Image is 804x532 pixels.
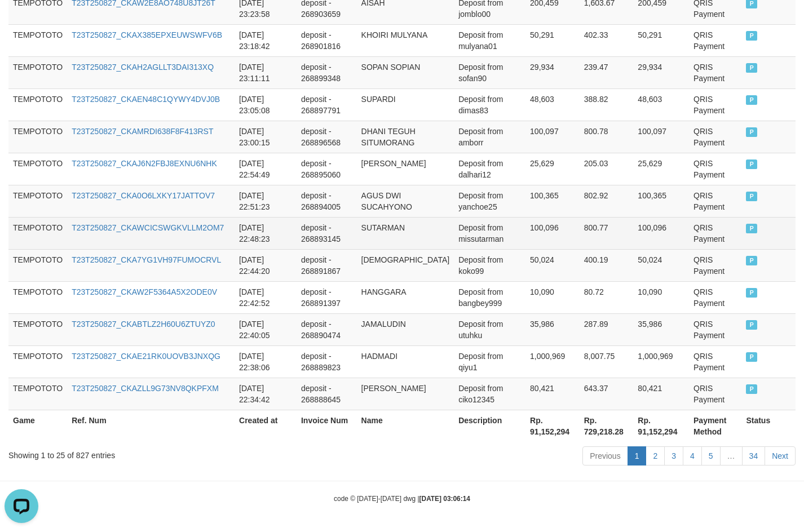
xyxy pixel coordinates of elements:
td: QRIS Payment [689,281,741,313]
a: T23T250827_CKAX385EPXEUWSWFV6B [72,30,222,39]
td: QRIS Payment [689,56,741,88]
td: DHANI TEGUH SITUMORANG [357,121,454,153]
td: Deposit from missutarman [454,217,525,249]
span: PAID [746,127,757,137]
span: PAID [746,95,757,105]
a: T23T250827_CKAZLL9G73NV8QKPFXM [72,384,219,393]
th: Rp. 729,218.28 [580,410,634,442]
td: Deposit from bangbey999 [454,281,525,313]
a: T23T250827_CKAE21RK0UOVB3JNXQG [72,352,220,361]
a: 1 [628,446,647,466]
td: 29,934 [633,56,689,88]
td: deposit - 268896568 [297,121,357,153]
td: TEMPOTOTO [8,88,67,121]
td: [DATE] 22:42:52 [235,281,297,313]
th: Created at [235,410,297,442]
td: QRIS Payment [689,345,741,378]
td: [DATE] 22:34:42 [235,378,297,410]
td: 48,603 [633,88,689,121]
td: TEMPOTOTO [8,121,67,153]
td: 100,365 [525,185,580,217]
td: 802.92 [580,185,634,217]
th: Payment Method [689,410,741,442]
small: code © [DATE]-[DATE] dwg | [334,495,470,503]
td: Deposit from yanchoe25 [454,185,525,217]
td: [DATE] 22:48:23 [235,217,297,249]
a: T23T250827_CKAJ6N2FBJ8EXNU6NHK [72,159,217,168]
span: PAID [746,192,757,201]
td: Deposit from mulyana01 [454,24,525,56]
a: T23T250827_CKABTLZ2H60U6ZTUYZ0 [72,320,215,329]
td: 400.19 [580,249,634,281]
td: [DATE] 22:44:20 [235,249,297,281]
td: TEMPOTOTO [8,378,67,410]
td: 50,024 [525,249,580,281]
td: TEMPOTOTO [8,185,67,217]
td: Deposit from dimas83 [454,88,525,121]
strong: [DATE] 03:06:14 [419,495,470,503]
td: 100,096 [633,217,689,249]
td: 1,000,969 [525,345,580,378]
span: PAID [746,31,757,41]
th: Rp. 91,152,294 [525,410,580,442]
td: Deposit from koko99 [454,249,525,281]
td: Deposit from amborr [454,121,525,153]
td: KHOIRI MULYANA [357,24,454,56]
span: PAID [746,320,757,330]
td: 25,629 [525,153,580,185]
span: PAID [746,159,757,169]
td: SOPAN SOPIAN [357,56,454,88]
span: PAID [746,63,757,73]
td: 35,986 [525,313,580,345]
a: Next [765,446,796,466]
td: 100,097 [525,121,580,153]
td: 800.77 [580,217,634,249]
td: deposit - 268891867 [297,249,357,281]
td: [DATE] 23:00:15 [235,121,297,153]
td: 48,603 [525,88,580,121]
td: 80.72 [580,281,634,313]
td: QRIS Payment [689,153,741,185]
td: 402.33 [580,24,634,56]
span: PAID [746,288,757,298]
a: T23T250827_CKA7YG1VH97FUMOCRVL [72,255,221,264]
td: 10,090 [525,281,580,313]
td: QRIS Payment [689,313,741,345]
td: 800.78 [580,121,634,153]
td: 287.89 [580,313,634,345]
td: deposit - 268893145 [297,217,357,249]
td: 10,090 [633,281,689,313]
td: [PERSON_NAME] [357,153,454,185]
td: Deposit from dalhari12 [454,153,525,185]
td: 1,000,969 [633,345,689,378]
span: PAID [746,384,757,394]
td: TEMPOTOTO [8,217,67,249]
td: QRIS Payment [689,24,741,56]
td: 50,024 [633,249,689,281]
td: TEMPOTOTO [8,56,67,88]
td: Deposit from ciko12345 [454,378,525,410]
td: 25,629 [633,153,689,185]
th: Ref. Num [67,410,235,442]
a: … [720,446,743,466]
td: QRIS Payment [689,378,741,410]
td: [PERSON_NAME] [357,378,454,410]
td: deposit - 268901816 [297,24,357,56]
td: 35,986 [633,313,689,345]
td: [DATE] 22:40:05 [235,313,297,345]
td: TEMPOTOTO [8,249,67,281]
td: 100,096 [525,217,580,249]
td: Deposit from qiyu1 [454,345,525,378]
a: 2 [646,446,665,466]
td: deposit - 268894005 [297,185,357,217]
td: deposit - 268890474 [297,313,357,345]
td: 239.47 [580,56,634,88]
td: 50,291 [633,24,689,56]
td: 80,421 [633,378,689,410]
td: deposit - 268897791 [297,88,357,121]
td: QRIS Payment [689,88,741,121]
td: [DATE] 22:38:06 [235,345,297,378]
td: QRIS Payment [689,249,741,281]
td: [DEMOGRAPHIC_DATA] [357,249,454,281]
th: Invoice Num [297,410,357,442]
